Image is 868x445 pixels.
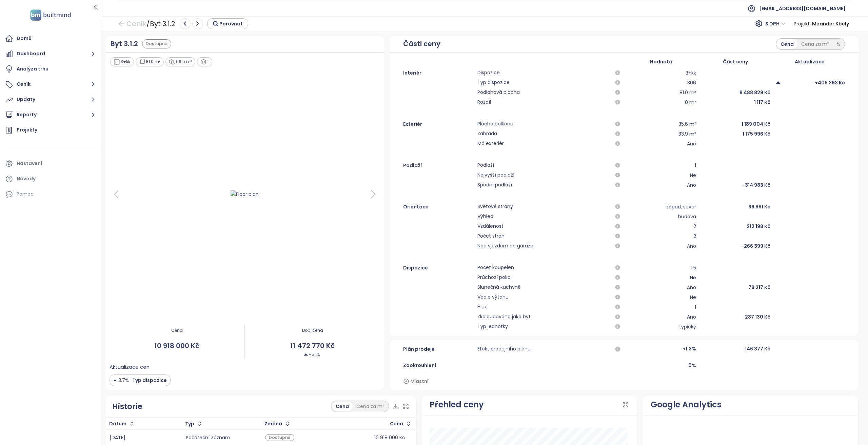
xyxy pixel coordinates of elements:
[777,39,797,49] div: Cena
[477,264,609,272] span: Počet koupelen
[626,98,696,106] div: 0 m²
[110,363,150,371] span: Aktualizace cen
[219,20,243,27] span: Porovnat
[701,242,771,250] div: -266 399 Kč
[403,69,473,77] div: Interiér
[264,422,282,426] div: Změna
[477,181,609,189] span: Spodní podlaží
[185,422,194,426] div: Typ
[626,120,696,128] div: 35.6 m²
[477,323,609,331] span: Typ jednotky
[701,58,771,65] div: Část ceny
[477,161,609,169] span: Podlaží
[3,187,97,201] div: Pomoc
[477,213,609,221] span: Výhled
[477,232,609,240] span: Počet stran
[3,32,97,45] a: Domů
[17,159,42,168] div: Nastavení
[477,293,609,301] span: Vedle výtahu
[775,58,845,65] div: Aktualizace
[111,39,138,49] a: Byt 3.1.2
[477,130,609,138] span: Zahrada
[304,351,320,358] span: +5.1%
[626,88,696,97] div: 81.0 m²
[701,345,771,353] div: 146 377 Kč
[701,283,771,291] div: 78 217 Kč
[833,39,844,49] div: %
[477,203,609,211] span: Světové strany
[3,108,97,122] button: Reporty
[626,303,696,311] div: 1
[245,341,380,351] span: 11 472 770 Kč
[403,203,473,211] div: Orientace
[626,213,696,221] div: budova
[477,313,609,321] span: Zkolaudováno jako byt
[797,39,833,49] div: Cena za m²
[403,120,473,128] div: Exteriér
[368,436,412,440] div: 10 918 000 Kč
[186,436,257,440] div: Počáteční záznam
[113,377,117,384] img: Decrease
[626,323,696,331] div: typický
[265,434,294,441] div: Dostupné
[626,293,696,301] div: Ne
[477,222,609,230] span: Vzdálenost
[207,18,248,29] button: Porovnat
[701,203,771,211] div: 66 891 Kč
[118,20,125,27] span: arrow-left
[17,95,35,104] div: Updaty
[110,57,134,66] div: 3+kk
[794,18,849,30] div: Projekt :
[430,398,484,411] div: Přehled ceny
[477,283,609,291] span: Slunečná kuchyně
[390,422,403,426] div: Cena
[165,57,195,66] div: 69.5 m²
[701,222,771,230] div: 212 198 Kč
[17,34,32,43] div: Domů
[142,39,171,48] div: Dostupné
[701,120,771,128] div: 1 189 004 Kč
[332,402,353,411] div: Cena
[477,303,609,311] span: Hluk
[112,402,142,411] span: Historie
[626,79,696,87] div: 306
[17,126,37,134] div: Projekty
[131,377,167,384] span: Typ dispozice
[626,69,696,77] div: 3+kk
[701,98,771,106] div: 1 117 Kč
[477,274,609,282] span: Průchozí pokoj
[3,123,97,137] a: Projekty
[477,79,609,87] span: Typ dispozice
[197,57,213,66] div: 1
[765,19,786,29] span: S DPH
[17,190,34,198] div: Pomoc
[3,78,97,91] button: Ceník
[815,79,845,86] span: +408 393 Kč
[626,313,696,321] div: Ano
[245,327,380,334] span: Dop. cena
[118,18,248,30] div: / Byt 3.1.2
[477,242,609,250] span: Nad vjezdem do garáže
[701,88,771,97] div: 8 488 829 Kč
[626,58,696,65] div: Hodnota
[626,242,696,250] div: Ano
[477,345,531,353] span: Efekt prodejního plánu
[28,8,73,22] img: logo
[3,47,97,61] button: Dashboard
[626,362,696,369] div: 0 %
[626,161,696,169] div: 1
[110,341,245,351] span: 10 918 000 Kč
[3,93,97,106] button: Updaty
[759,0,846,17] span: [EMAIL_ADDRESS][DOMAIN_NAME]
[651,398,722,411] div: Google Analytics
[477,69,609,77] span: Dispozice
[701,130,771,138] div: 1 175 996 Kč
[477,140,609,148] span: Má exteriér
[304,352,308,357] img: Decrease
[626,222,696,230] div: 2
[626,181,696,189] div: Ano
